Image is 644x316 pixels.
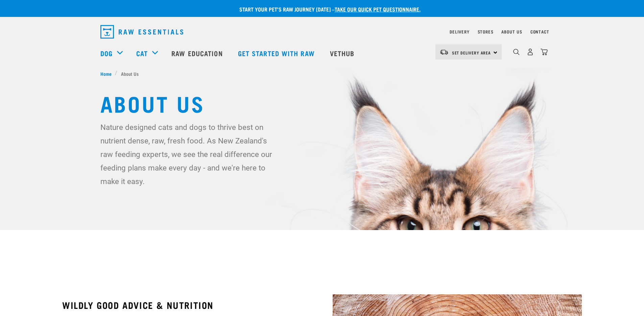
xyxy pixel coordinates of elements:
span: Home [100,70,112,77]
a: take our quick pet questionnaire. [335,7,421,10]
a: Contact [530,30,549,33]
a: Cat [136,48,148,58]
a: Home [100,70,115,77]
a: About Us [501,30,522,33]
a: Delivery [450,30,469,33]
a: Raw Education [165,40,231,67]
h3: WILDLY GOOD ADVICE & NUTRITION [62,300,311,310]
a: Vethub [323,40,363,67]
img: Raw Essentials Logo [100,25,183,39]
a: Get started with Raw [231,40,323,67]
img: home-icon-1@2x.png [513,49,520,55]
span: Set Delivery Area [452,51,491,54]
img: home-icon@2x.png [541,48,548,55]
nav: dropdown navigation [95,22,549,41]
p: Nature designed cats and dogs to thrive best on nutrient dense, raw, fresh food. As New Zealand's... [100,120,278,188]
h1: About Us [100,91,544,115]
img: user.png [527,48,534,55]
img: van-moving.png [439,49,449,55]
nav: breadcrumbs [100,70,544,77]
a: Stores [478,30,494,33]
a: Dog [100,48,113,58]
